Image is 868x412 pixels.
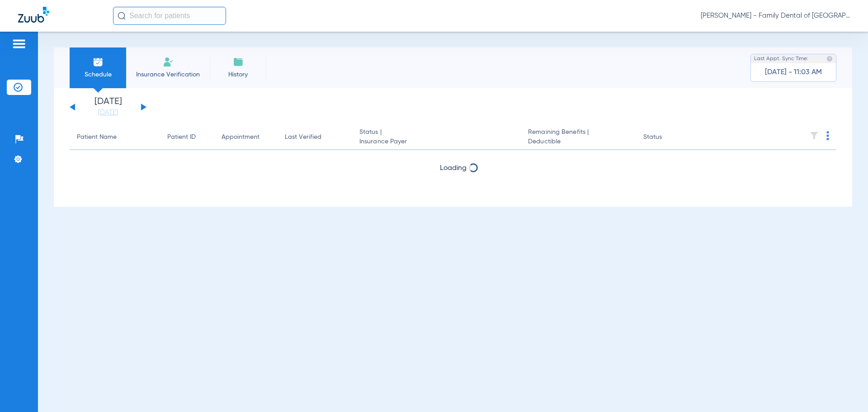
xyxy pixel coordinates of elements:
div: Appointment [222,133,270,142]
th: Status [636,125,697,150]
a: [DATE] [81,108,135,117]
div: Appointment [222,133,259,142]
li: [DATE] [81,97,135,117]
img: History [233,57,244,67]
span: Deductible [528,137,628,147]
th: Remaining Benefits | [521,125,636,150]
div: Patient ID [167,133,207,142]
img: group-dot-blue.svg [826,131,829,140]
span: Insurance Payer [359,137,514,147]
span: [PERSON_NAME] - Family Dental of [GEOGRAPHIC_DATA] [701,11,850,20]
span: Last Appt. Sync Time: [754,54,808,63]
span: Schedule [76,70,119,79]
img: Zuub Logo [18,7,49,23]
span: [DATE] - 11:03 AM [765,68,822,77]
img: last sync help info [826,56,833,62]
input: Search for patients [113,7,226,25]
div: Patient ID [167,133,196,142]
div: Last Verified [285,133,345,142]
div: Patient Name [77,133,153,142]
img: Schedule [93,57,104,67]
img: filter.svg [810,131,819,140]
img: hamburger-icon [12,38,26,49]
img: Manual Insurance Verification [163,57,174,67]
th: Status | [352,125,521,150]
div: Last Verified [285,133,321,142]
img: Search Icon [118,12,126,20]
span: Insurance Verification [133,70,203,79]
span: History [217,70,259,79]
div: Patient Name [77,133,117,142]
span: Loading [440,165,467,172]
